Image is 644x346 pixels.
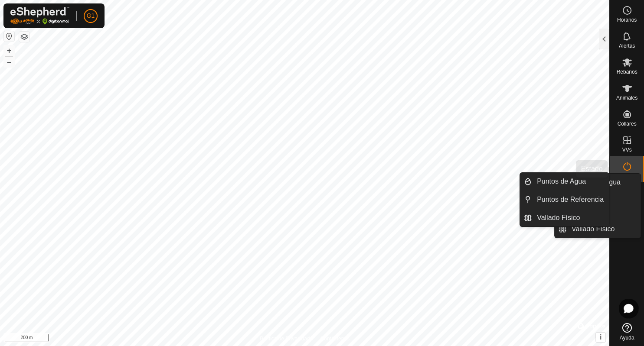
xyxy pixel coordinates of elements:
li: Vallado Físico [520,209,609,226]
span: i [600,333,602,341]
button: i [596,333,605,342]
span: VVs [622,147,631,152]
li: Puntos de Agua [520,173,609,190]
span: Horarios [617,17,637,23]
li: Puntos de Referencia [520,191,609,208]
a: Ayuda [610,320,644,344]
img: Logo Gallagher [10,7,69,25]
a: Puntos de Agua [532,173,609,190]
a: Puntos de Referencia [532,191,609,208]
span: Collares [617,121,636,126]
span: Rebaños [616,69,637,74]
span: Puntos de Agua [572,177,621,188]
li: Vallado Físico [555,220,641,238]
span: Vallado Físico [572,224,615,234]
span: Alertas [619,43,635,49]
button: Capas del Mapa [19,32,29,42]
a: Política de Privacidad [260,335,310,343]
button: Restablecer Mapa [4,31,14,42]
a: Contáctenos [320,335,350,343]
span: Vallado Físico [537,213,580,223]
span: Ayuda [620,335,634,340]
a: Vallado Físico [566,220,641,238]
span: Puntos de Agua [537,176,586,187]
span: Animales [616,95,637,100]
span: G1 [87,11,95,20]
a: Vallado Físico [532,209,609,226]
button: + [4,45,14,56]
span: Puntos de Referencia [537,194,604,205]
button: – [4,57,14,67]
